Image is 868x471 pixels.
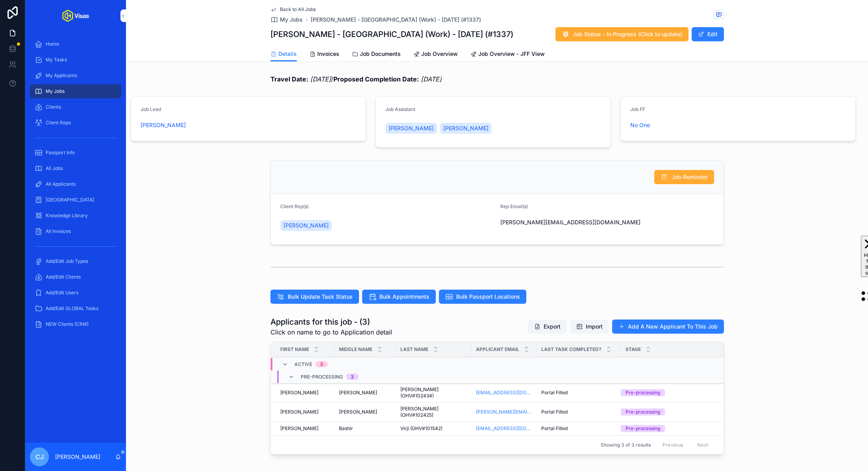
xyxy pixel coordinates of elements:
[30,286,121,300] a: Add/Edit Users
[46,305,98,312] span: Add/Edit GLOBAL Tasks
[626,408,660,416] div: Pre-processing
[317,50,339,58] span: Invoices
[385,123,437,134] a: [PERSON_NAME]
[46,212,88,219] span: Knowledge Library
[46,165,63,172] span: All Jobs
[379,293,429,301] span: Bulk Appointments
[500,218,714,226] span: [PERSON_NAME][EMAIL_ADDRESS][DOMAIN_NAME]
[400,425,442,432] span: Virji (OHV#101542)
[541,409,616,415] a: Portal Filled
[270,6,316,13] a: Back to All Jobs
[280,390,318,396] span: [PERSON_NAME]
[46,258,88,264] span: Add/Edit Job Types
[339,409,377,415] span: [PERSON_NAME]
[456,293,520,301] span: Bulk Passport Locations
[440,123,492,134] a: [PERSON_NAME]
[339,425,391,432] a: Bashir
[280,346,309,353] span: First Name
[280,6,316,13] span: Back to All Jobs
[586,323,603,331] span: Import
[621,408,714,416] a: Pre-processing
[270,29,513,40] h1: [PERSON_NAME] - [GEOGRAPHIC_DATA] (Work) - [DATE] (#1337)
[280,390,329,396] a: [PERSON_NAME]
[46,274,81,280] span: Add/Edit Clients
[443,124,489,132] span: [PERSON_NAME]
[46,88,65,94] span: My Jobs
[270,16,303,24] a: My Jobs
[141,106,161,112] span: Job Lead
[339,346,372,353] span: Middle Name
[400,346,428,353] span: Last Name
[400,386,466,399] a: [PERSON_NAME] (OHV#102434)
[476,390,532,396] a: [EMAIL_ADDRESS][DOMAIN_NAME]
[30,224,121,238] a: All Invoices
[601,442,651,448] span: Showing 3 of 3 results
[339,390,377,396] span: [PERSON_NAME]
[280,203,309,209] span: Client Rep(s)
[46,228,71,235] span: All Invoices
[621,389,714,396] a: Pre-processing
[270,74,442,84] span: /
[30,193,121,207] a: [GEOGRAPHIC_DATA]
[270,327,392,337] span: Click on name to go to Application detail
[400,406,466,418] span: [PERSON_NAME] (OHV#102425)
[476,346,519,353] span: Applicant Email
[30,116,121,130] a: Client Reps
[310,75,331,83] em: [DATE]
[25,31,126,342] div: scrollable content
[288,293,353,301] span: Bulk Update Task Status
[301,374,343,380] span: Pre-processing
[672,173,708,181] span: Job Reminder
[270,75,308,83] strong: Travel Date:
[270,47,297,62] a: Details
[339,425,353,432] span: Bashir
[311,16,481,24] a: [PERSON_NAME] - [GEOGRAPHIC_DATA] (Work) - [DATE] (#1337)
[626,346,641,353] span: Stage
[360,50,401,58] span: Job Documents
[30,270,121,284] a: Add/Edit Clients
[541,346,601,353] span: Last Task Completed?
[478,50,545,58] span: Job Overview - JFF View
[621,425,714,432] a: Pre-processing
[630,121,650,129] a: No One
[30,84,121,98] a: My Jobs
[294,361,312,368] span: Active
[30,37,121,51] a: Home
[541,390,616,396] a: Portal Filled
[541,409,568,415] span: Portal Filled
[541,425,568,432] span: Portal Filled
[30,317,121,331] a: NEW Clients (CRM)
[309,47,339,63] a: Invoices
[541,390,568,396] span: Portal Filled
[30,301,121,316] a: Add/Edit GLOBAL Tasks
[280,16,303,24] span: My Jobs
[270,316,392,327] h1: Applicants for this job - (3)
[46,197,94,203] span: [GEOGRAPHIC_DATA]
[280,409,329,415] a: [PERSON_NAME]
[413,47,458,63] a: Job Overview
[692,27,724,41] button: Edit
[46,120,71,126] span: Client Reps
[46,321,89,327] span: NEW Clients (CRM)
[280,409,318,415] span: [PERSON_NAME]
[476,409,532,415] a: [PERSON_NAME][EMAIL_ADDRESS][DOMAIN_NAME]
[389,124,434,132] span: [PERSON_NAME]
[612,320,724,334] button: Add A New Applicant To This Job
[320,361,323,368] div: 3
[280,425,318,432] span: [PERSON_NAME]
[46,150,75,156] span: Passport Info
[30,68,121,83] a: My Applicants
[351,374,354,380] div: 3
[46,41,59,47] span: Home
[62,9,89,22] img: App logo
[626,389,660,396] div: Pre-processing
[476,425,532,432] a: [EMAIL_ADDRESS][DOMAIN_NAME]
[141,121,186,129] a: [PERSON_NAME]
[30,177,121,191] a: All Applicants
[30,209,121,223] a: Knowledge Library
